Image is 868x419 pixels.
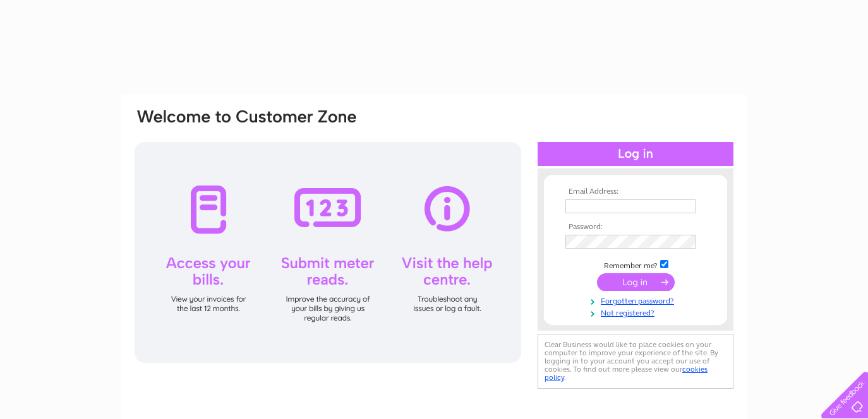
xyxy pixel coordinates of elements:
a: Not registered? [565,306,709,318]
input: Submit [597,273,675,291]
th: Email Address: [562,187,709,196]
a: Forgotten password? [565,294,709,306]
div: Clear Business would like to place cookies on your computer to improve your experience of the sit... [538,334,733,389]
a: cookies policy [545,365,708,382]
th: Password: [562,223,709,232]
td: Remember me? [562,258,709,271]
